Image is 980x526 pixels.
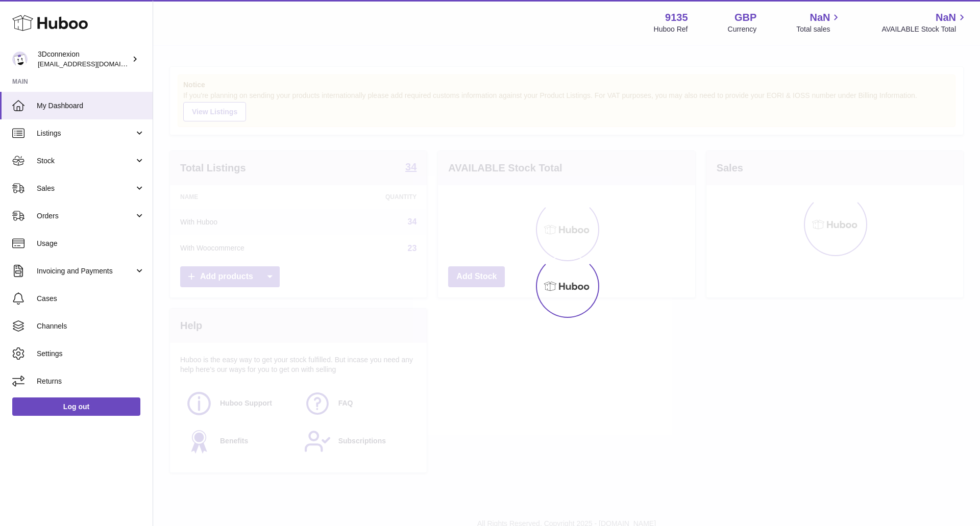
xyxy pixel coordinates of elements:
[37,321,145,331] span: Channels
[665,11,688,24] strong: 9135
[881,24,968,34] span: AVAILABLE Stock Total
[936,11,956,24] span: NaN
[37,294,145,304] span: Cases
[37,156,134,166] span: Stock
[654,24,688,34] div: Huboo Ref
[881,11,968,34] a: NaN AVAILABLE Stock Total
[796,11,842,34] a: NaN Total sales
[38,49,130,69] div: 3Dconnexion
[728,24,757,34] div: Currency
[37,101,145,111] span: My Dashboard
[37,266,134,276] span: Invoicing and Payments
[38,60,150,68] span: [EMAIL_ADDRESS][DOMAIN_NAME]
[12,52,28,67] img: order_eu@3dconnexion.com
[37,211,134,221] span: Orders
[37,184,134,193] span: Sales
[12,397,140,416] a: Log out
[37,377,145,386] span: Returns
[37,239,145,248] span: Usage
[796,24,842,34] span: Total sales
[37,349,145,359] span: Settings
[810,11,830,24] span: NaN
[734,11,756,24] strong: GBP
[37,129,134,138] span: Listings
